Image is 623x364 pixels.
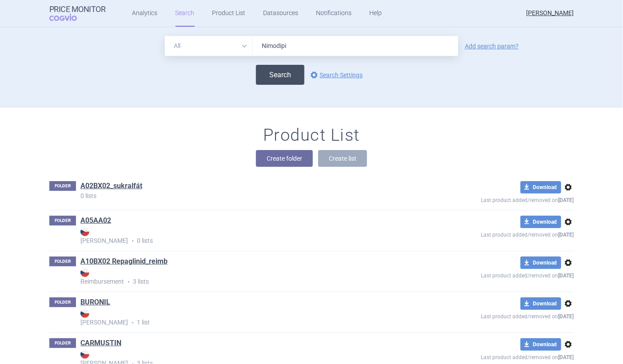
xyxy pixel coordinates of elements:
p: FOLDER [49,338,76,348]
img: CZ [80,350,89,359]
span: COGVIO [49,14,89,21]
button: Create list [318,150,367,167]
p: 0 lists [80,193,416,199]
i: • [128,318,137,327]
img: CZ [80,227,89,236]
p: FOLDER [49,181,76,191]
i: • [128,237,137,245]
p: 0 lists [80,227,416,245]
h1: A05AA02 [80,216,111,227]
h1: A10BX02 Repaglinid_reimb [80,257,168,268]
a: BURONIL [80,297,110,307]
i: • [124,277,133,286]
button: Download [520,338,561,351]
p: FOLDER [49,216,76,226]
button: Create folder [256,150,313,167]
p: FOLDER [49,297,76,307]
strong: [DATE] [558,354,574,360]
strong: Price Monitor [49,5,106,14]
h1: A02BX02_sukralfát [80,181,142,193]
button: Download [520,297,561,310]
button: Download [520,181,561,194]
strong: [DATE] [558,313,574,320]
p: 1 list [80,309,416,327]
a: Search Settings [309,70,363,80]
h1: CARMUSTIN [80,338,121,350]
strong: [DATE] [558,232,574,238]
img: CZ [80,309,89,318]
p: Last product added/removed on [416,269,574,280]
a: Add search param? [465,43,519,49]
strong: Reimbursement [80,268,416,285]
p: Last product added/removed on [416,310,574,321]
button: Download [520,216,561,228]
strong: [DATE] [558,273,574,279]
button: Download [520,257,561,269]
p: Last product added/removed on [416,194,574,205]
a: A10BX02 Repaglinid_reimb [80,257,168,266]
a: A02BX02_sukralfát [80,181,142,191]
a: A05AA02 [80,216,111,226]
strong: [PERSON_NAME] [80,309,416,326]
button: Search [256,65,304,85]
strong: [DATE] [558,197,574,203]
a: Price MonitorCOGVIO [49,5,106,22]
h1: BURONIL [80,297,110,309]
p: 3 lists [80,268,416,286]
p: Last product added/removed on [416,228,574,239]
h1: Product List [263,125,360,146]
p: Last product added/removed on [416,351,574,362]
img: CZ [80,268,89,277]
a: CARMUSTIN [80,338,121,348]
p: FOLDER [49,257,76,266]
strong: [PERSON_NAME] [80,227,416,244]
